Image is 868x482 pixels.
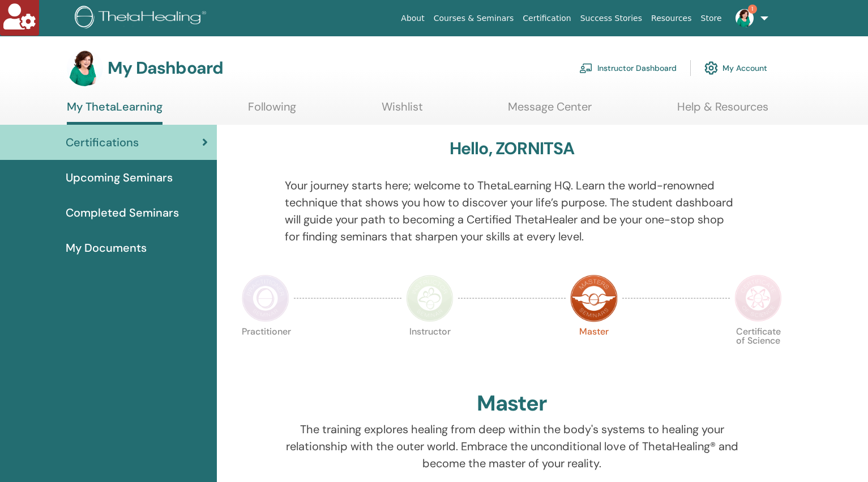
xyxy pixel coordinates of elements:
img: Certificate of Science [734,274,782,322]
a: Certification [518,8,575,29]
span: 1 [748,5,757,14]
a: Help & Resources [677,100,768,122]
h2: Master [477,391,547,417]
p: Instructor [406,327,454,375]
p: The training explores healing from deep within the body's systems to healing your relationship wi... [285,421,739,472]
a: Following [248,100,296,122]
a: My Account [704,56,767,81]
img: logo.png [75,6,210,31]
img: chalkboard-teacher.svg [579,63,593,73]
p: Certificate of Science [734,327,782,375]
img: Instructor [406,274,454,322]
img: default.jpg [67,50,103,86]
h3: My Dashboard [108,58,223,78]
p: Your journey starts here; welcome to ThetaLearning HQ. Learn the world-renowned technique that sh... [285,177,739,245]
img: default.jpg [736,9,754,27]
img: Practitioner [242,274,289,322]
img: cog.svg [704,58,718,78]
a: Success Stories [576,8,647,29]
a: Courses & Seminars [429,8,519,29]
a: About [396,8,429,29]
a: Resources [647,8,696,29]
a: My ThetaLearning [67,100,163,125]
span: My Documents [66,239,147,256]
span: Completed Seminars [66,204,179,221]
img: Master [570,274,618,322]
p: Master [570,327,618,375]
a: Instructor Dashboard [579,56,677,81]
a: Store [696,8,726,29]
p: Practitioner [242,327,289,375]
span: Upcoming Seminars [66,169,173,186]
a: Wishlist [382,100,423,122]
span: Certifications [66,134,139,151]
a: Message Center [508,100,592,122]
h3: Hello, ZORNITSA [450,138,575,159]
